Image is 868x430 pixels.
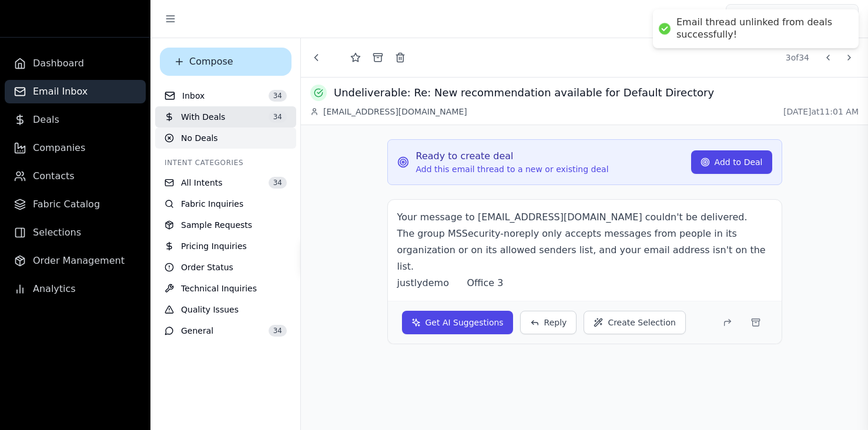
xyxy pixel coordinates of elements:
button: Archive [368,48,388,68]
a: Analytics [5,277,146,301]
button: Sample Requests [155,214,296,236]
button: General34 [155,320,296,341]
button: Technical Inquiries [155,278,296,299]
span: General [181,325,213,337]
span: 3 of 34 [786,52,809,63]
a: Fabric Catalog [5,193,146,216]
div: Your message to [EMAIL_ADDRESS][DOMAIN_NAME] couldn't be delivered. The group MSSecurity-noreply ... [397,209,772,291]
button: Create Selection [584,311,686,334]
span: [DATE] at 11:01 AM [783,106,859,117]
button: All Intents34 [155,172,296,193]
span: Inbox [182,90,205,102]
p: Add this email thread to a new or existing deal [416,163,609,175]
a: Dashboard [5,52,146,75]
button: Inbox34 [155,85,296,106]
button: Order Status [155,257,296,278]
button: Compose [160,48,291,76]
span: postmaster@microsoft.com [323,106,467,117]
span: Order Management [33,254,125,268]
button: Delete [390,48,410,68]
span: Fabric Catalog [33,197,100,211]
a: Deals [5,108,146,132]
span: 34 [269,111,287,123]
span: Selections [33,226,81,240]
span: No Deals [181,132,218,144]
span: With Deals [181,111,225,123]
button: With Deals34 [155,106,296,127]
button: No Deals [155,127,296,149]
button: Star [346,48,366,68]
button: Get AI Suggestions [402,311,513,334]
span: 34 [269,177,287,189]
button: Pricing Inquiries [155,236,296,257]
span: All Intents [181,177,223,189]
span: Fabric Inquiries [181,198,243,210]
span: Email Inbox [33,85,88,99]
span: 34 [269,325,287,337]
button: Account menu [726,4,859,33]
p: Ready to create deal [416,149,609,163]
button: Reply [520,311,577,334]
div: Intent Categories [155,158,296,167]
span: Technical Inquiries [181,283,257,294]
a: Companies [5,136,146,160]
button: Toggle sidebar [160,8,181,29]
button: Next email (Right arrow) [840,48,859,67]
button: Fabric Inquiries [155,193,296,214]
a: Contacts [5,164,146,188]
span: Dashboard [33,56,84,70]
span: Quality Issues [181,304,239,315]
span: Pricing Inquiries [181,240,247,252]
span: Deals [33,113,59,127]
button: Previous email (Left arrow) [819,48,837,67]
button: Add to Deal [691,150,772,174]
button: Quality Issues [155,299,296,320]
span: 34 [269,90,287,102]
span: Order Status [181,261,233,273]
a: Selections [5,221,146,244]
a: Order Management [5,249,146,273]
span: Contacts [33,169,75,183]
a: Email Inbox [5,80,146,103]
button: Settings [691,8,712,29]
div: Email thread unlinked from deals successfully! [676,16,847,41]
span: Sample Requests [181,219,252,231]
h2: Undeliverable: Re: New recommendation available for Default Directory [334,85,714,101]
span: Analytics [33,282,76,296]
span: Companies [33,141,85,155]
